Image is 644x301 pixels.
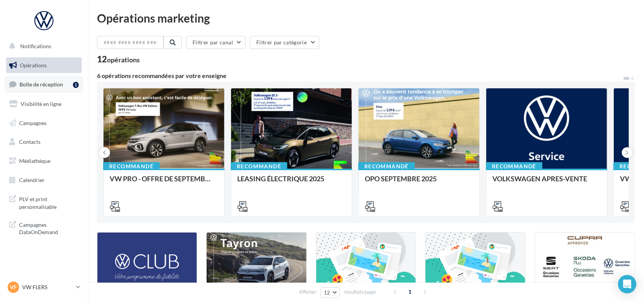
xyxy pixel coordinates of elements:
[97,55,140,63] div: 12
[5,191,83,213] a: PLV et print personnalisable
[320,287,340,298] button: 12
[492,175,601,190] div: VOLKSWAGEN APRES-VENTE
[358,162,415,171] div: Recommandé
[5,76,83,93] a: Boîte de réception1
[107,56,140,63] div: opérations
[19,119,47,126] span: Campagnes
[5,38,80,54] button: Notifications
[19,81,63,88] span: Boîte de réception
[73,82,79,88] div: 1
[324,290,330,296] span: 12
[5,115,83,131] a: Campagnes
[97,73,623,79] div: 6 opérations recommandées par votre enseigne
[365,175,473,190] div: OPO SEPTEMBRE 2025
[19,177,45,183] span: Calendrier
[237,175,346,190] div: LEASING ÉLECTRIQUE 2025
[103,162,160,171] div: Recommandé
[344,288,376,296] span: résultats/page
[6,280,82,294] a: VF VW FLERS
[10,283,17,291] span: VF
[5,57,83,73] a: Opérations
[299,288,316,296] span: Afficher
[19,158,50,164] span: Médiathèque
[186,36,246,49] button: Filtrer par canal
[19,220,79,236] span: Campagnes DataOnDemand
[22,283,73,291] p: VW FLERS
[250,36,319,49] button: Filtrer par catégorie
[20,43,51,49] span: Notifications
[20,62,47,68] span: Opérations
[5,153,83,169] a: Médiathèque
[110,175,218,190] div: VW PRO - OFFRE DE SEPTEMBRE 25
[231,162,287,171] div: Recommandé
[404,286,416,298] span: 1
[19,138,40,145] span: Contacts
[21,101,61,107] span: Visibilité en ligne
[5,96,83,112] a: Visibilité en ligne
[5,172,83,188] a: Calendrier
[486,162,542,171] div: Recommandé
[5,216,83,239] a: Campagnes DataOnDemand
[618,275,636,293] div: Open Intercom Messenger
[97,12,635,24] div: Opérations marketing
[19,194,79,210] span: PLV et print personnalisable
[5,134,83,150] a: Contacts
